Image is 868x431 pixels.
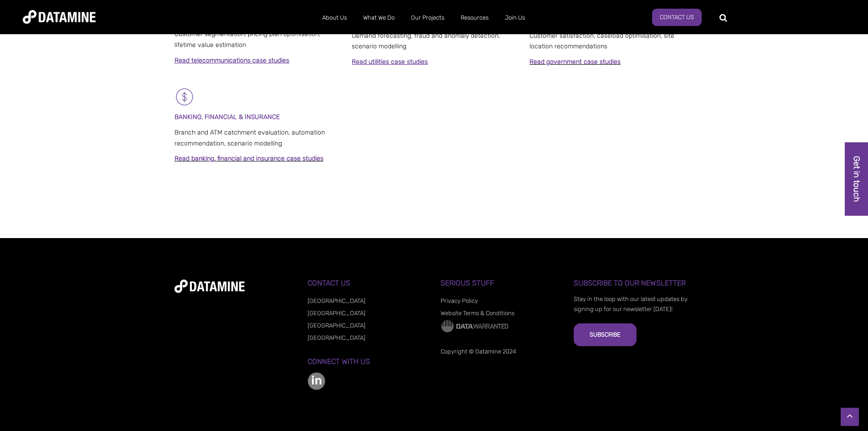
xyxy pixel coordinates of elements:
a: Privacy Policy [441,297,478,304]
h3: Connect with us [308,358,427,366]
h3: Serious Stuff [441,279,560,287]
h3: Contact Us [308,279,427,287]
a: [GEOGRAPHIC_DATA] [308,334,365,341]
img: datamine-logo-white [175,280,245,293]
img: linkedin-color [308,372,325,390]
h3: Subscribe to our Newsletter [574,279,693,287]
img: Data Warranted Logo [441,319,509,333]
img: Banking & Financial [175,87,195,107]
img: Datamine [23,10,96,24]
a: Join Us [497,6,533,30]
a: Read banking, financial and insurance case studies [175,155,324,162]
p: Stay in the loop with our latest updates by signing up for our newsletter [DATE]! [574,294,693,314]
a: [GEOGRAPHIC_DATA] [308,322,365,329]
a: Get in touch [845,142,868,216]
a: Read utilities case studies [352,58,428,66]
a: [GEOGRAPHIC_DATA] [308,310,365,317]
button: Subscribe [574,323,637,346]
p: Copyright © Datamine 2024 [441,347,560,357]
a: Resources [452,6,497,30]
a: Read telecommunications case studies [175,57,289,64]
a: Read government case studies [529,58,621,66]
a: [GEOGRAPHIC_DATA] [308,297,365,304]
a: What We Do [355,6,403,30]
a: Website Terms & Conditions [441,310,514,317]
a: About Us [314,6,355,30]
a: Contact Us [652,9,702,26]
span: BANKING, FINANCIAL & INSURANCE [175,113,280,121]
a: Our Projects [403,6,452,30]
span: Branch and ATM catchment evaluation, automation recommendation, scenario modelling [175,129,325,147]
